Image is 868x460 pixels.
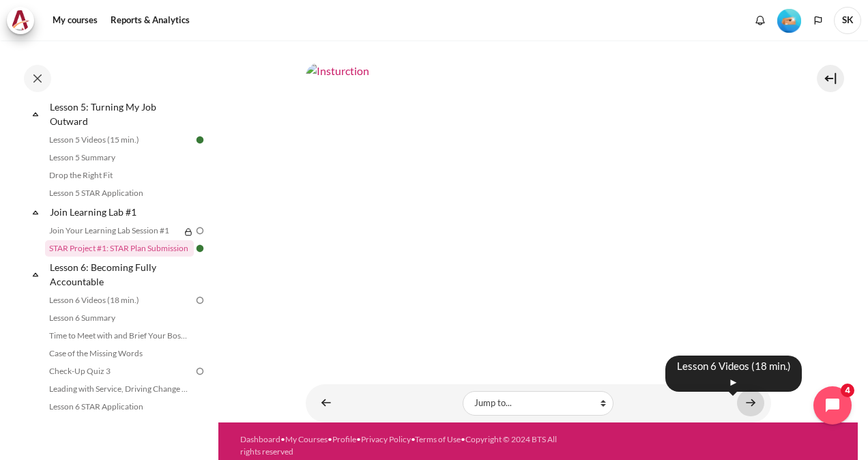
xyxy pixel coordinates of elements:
a: Lesson 5: Turning My Job Outward [48,98,194,130]
div: Lesson 6 Videos (18 min.) ► [665,356,802,392]
a: Level #2 [772,8,807,33]
a: STAR Project #1: STAR Plan Submission [45,240,194,257]
a: My Courses [285,434,328,444]
img: Level #2 [777,9,801,33]
img: To do [194,365,206,377]
a: Profile [332,434,356,444]
a: ◄ Lesson 5 STAR Application [313,390,340,416]
a: Lesson 5 Summary [45,149,194,166]
img: Insturction [306,63,771,325]
img: Done [194,134,206,146]
a: Lesson 6 Summary [45,310,194,326]
a: Lesson 7: Own My Development [48,416,194,435]
img: To do [194,294,206,306]
a: Time to Meet with and Brief Your Boss #1 [45,328,194,344]
div: Show notification window with no new notifications [750,10,770,31]
span: Collapse [29,107,42,121]
span: Collapse [29,419,42,433]
a: Lesson 6 Videos (18 min.) [45,292,194,308]
a: Dashboard [240,434,280,444]
a: User menu [834,7,861,34]
img: Done [194,242,206,255]
a: Check-Up Quiz 3 [45,363,194,379]
span: Collapse [29,268,42,281]
span: SK [834,7,861,34]
a: Reports & Analytics [106,7,194,34]
a: Lesson 6: Becoming Fully Accountable [48,258,194,291]
a: Drop the Right Fit [45,167,194,184]
img: Architeck [11,10,30,31]
a: https://z11.seasiacenter.com/mod/url/view.php?id=18980 [306,48,771,61]
a: Privacy Policy [361,434,411,444]
a: Lesson 6 STAR Application [45,399,194,415]
a: https://z11.seasiacenter.com/pluginfile.php/27480/mod_page/content/8/STAR%20App%20Instruction%20f... [306,312,771,325]
a: Terms of Use [415,434,461,444]
span: Collapse [29,205,42,219]
img: To do [194,225,206,237]
a: Case of the Missing Words [45,345,194,362]
a: Leading with Service, Driving Change (Pucknalin's Story) [45,381,194,397]
a: Lesson 5 Videos (15 min.) [45,132,194,148]
button: Languages [808,10,828,31]
div: • • • • • [240,433,560,458]
a: My courses [48,7,102,34]
a: Join Your Learning Lab Session #1 [45,222,180,239]
a: Architeck Architeck [7,7,41,34]
a: Copyright © 2024 BTS All rights reserved [240,434,557,457]
a: Join Learning Lab #1 [48,203,194,221]
a: Lesson 5 STAR Application [45,185,194,201]
div: Level #2 [777,8,801,33]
